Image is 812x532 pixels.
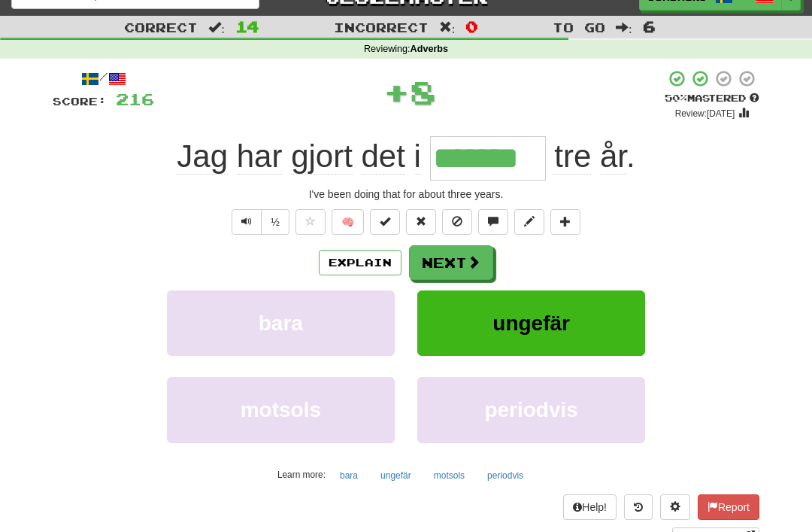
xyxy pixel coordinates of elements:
[514,209,544,235] button: Edit sentence (alt+d)
[442,209,472,235] button: Ignore sentence (alt+i)
[237,138,283,175] span: har
[372,464,420,487] button: ungefär
[277,470,326,480] small: Learn more:
[370,209,400,235] button: Set this sentence to 100% Mastered (alt+m)
[665,92,687,104] span: 50 %
[53,187,759,202] div: I've been doing that for about three years.
[383,69,410,114] span: +
[177,138,228,175] span: Jag
[208,21,225,34] span: :
[616,21,632,34] span: :
[600,138,626,175] span: år
[332,464,366,487] button: bara
[124,20,198,35] span: Correct
[295,209,326,235] button: Favorite sentence (alt+f)
[643,17,656,35] span: 6
[563,494,617,520] button: Help!
[410,73,436,111] span: 8
[235,17,259,35] span: 14
[465,17,478,35] span: 0
[411,44,448,54] strong: Adverbs
[167,377,395,442] button: motsols
[550,209,580,235] button: Add to collection (alt+a)
[478,209,508,235] button: Discuss sentence (alt+u)
[675,108,735,119] small: Review: [DATE]
[319,250,401,275] button: Explain
[484,398,577,421] span: periodvis
[232,209,262,235] button: Play sentence audio (ctl+space)
[624,494,653,520] button: Round history (alt+y)
[665,92,759,105] div: Mastered
[291,138,353,175] span: gjort
[417,290,645,356] button: ungefär
[426,464,473,487] button: motsols
[261,209,289,235] button: ½
[362,138,405,175] span: det
[167,290,395,356] button: bara
[479,464,532,487] button: periodvis
[492,312,570,335] span: ungefär
[409,245,493,280] button: Next
[53,95,107,108] span: Score:
[546,138,635,175] span: .
[414,138,421,175] span: i
[259,312,303,335] span: bara
[698,494,759,520] button: Report
[554,138,591,175] span: tre
[417,377,645,442] button: periodvis
[53,69,154,88] div: /
[406,209,436,235] button: Reset to 0% Mastered (alt+r)
[439,21,456,34] span: :
[229,209,289,235] div: Text-to-speech controls
[334,20,429,35] span: Incorrect
[241,398,321,421] span: motsols
[116,90,154,108] span: 216
[332,209,364,235] button: 🧠
[553,20,605,35] span: To go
